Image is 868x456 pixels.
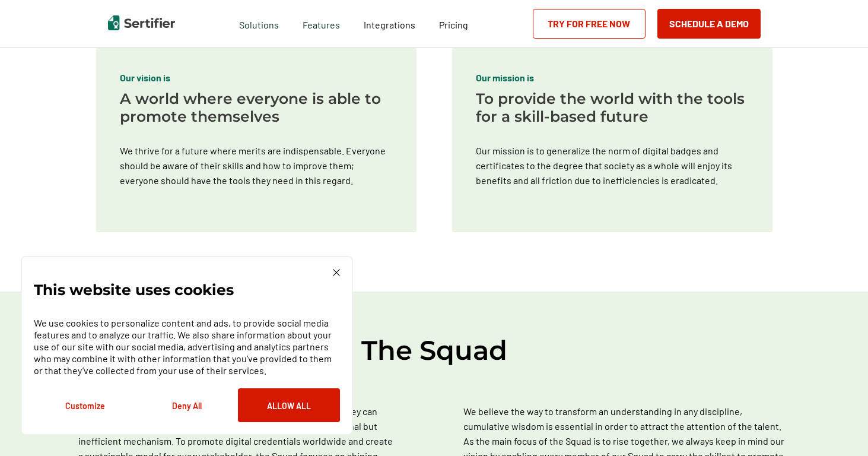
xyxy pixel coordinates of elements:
span: Our vision is [120,72,170,84]
p: This website uses cookies [34,284,234,296]
button: Customize [34,388,136,422]
span: Our mission is to generalize the norm of digital badges and certificates to the degree that socie... [476,143,749,188]
a: Integrations [364,16,415,31]
img: Sertifier | Digital Credentialing Platform [108,15,175,30]
a: Pricing [439,16,468,31]
p: We use cookies to personalize content and ads, to provide social media features and to analyze ou... [34,317,340,376]
button: Allow All [238,388,340,422]
h2: To provide the world with the tools for a skill-based future [476,90,749,125]
span: Solutions [239,16,279,31]
h2: A world where everyone is able to promote themselves [120,90,393,125]
span: Our mission is [476,72,534,84]
h2: The Squad [78,333,790,368]
button: Schedule a Demo [657,9,761,39]
span: Pricing [439,19,468,30]
a: Try for Free Now [533,9,646,39]
span: Integrations [364,19,415,30]
span: Features [303,16,340,31]
button: Deny All [136,388,238,422]
img: Cookie Popup Close [333,269,340,276]
span: We thrive for a future where merits are indispensable. Everyone should be aware of their skills a... [120,143,393,188]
